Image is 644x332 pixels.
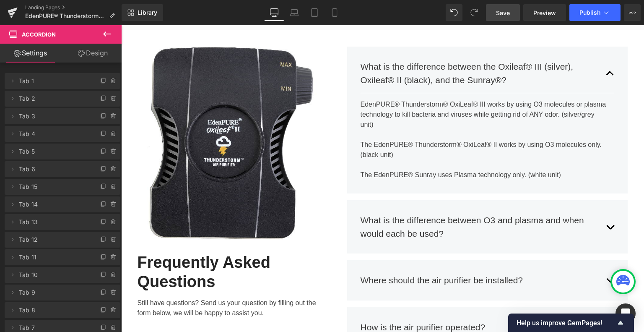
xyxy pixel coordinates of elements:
span: Tab 14 [19,196,89,212]
span: Library [138,9,157,16]
span: Tab 10 [19,267,89,283]
div: How is the air purifier operated? [239,295,477,309]
div: Still have questions? Send us your question by filling out the form below, we will be happy to as... [16,266,200,293]
span: Save [496,8,510,17]
span: Tab 4 [19,126,89,142]
div: EdenPURE® Thunderstorm® OxiLeaf® III works by using O3 molecules or plasma technology to kill bac... [239,74,487,155]
span: Tab 3 [19,108,89,124]
a: Mobile [325,4,345,21]
span: Preview [533,8,556,17]
a: Landing Pages [25,4,122,11]
div: The EdenPURE® Sunray uses Plasma technology only. (white unit) [239,145,487,155]
button: More [624,4,641,21]
span: Tab 8 [19,302,89,318]
div: What is the difference between O3 and plasma and when would each be used? [239,188,477,215]
span: Accordion [22,31,56,38]
span: Tab 1 [19,73,89,89]
span: Tab 5 [19,144,89,159]
a: Tablet [304,4,325,21]
a: Laptop [284,4,304,21]
span: Tab 9 [19,285,89,301]
span: Tab 2 [19,91,89,107]
p: Email [16,306,200,316]
div: Open Intercom Messenger [615,303,636,324]
span: Tab 15 [19,179,89,195]
button: Redo [466,4,483,21]
button: Show survey - Help us improve GemPages! [517,318,626,328]
a: Design [62,44,123,63]
button: Publish [569,4,621,21]
span: Tab 13 [19,214,89,230]
a: New Library [122,4,163,21]
div: What is the difference between the Oxileaf® III (silver), Oxileaf® II (black), and the Sunray®? [239,35,477,61]
span: Tab 12 [19,232,89,248]
span: Tab 6 [19,161,89,177]
span: Tab 11 [19,249,89,265]
a: Preview [523,4,566,21]
button: Undo [446,4,462,21]
h2: Frequently Asked Questions [16,228,200,266]
div: The EdenPURE® Thunderstorm® OxiLeaf® II works by using O3 molecules only. (black unit) [239,115,487,135]
span: Help us improve GemPages! [517,319,615,327]
span: EdenPURE® Thunderstorm® Oxileaf® II Air Purifier - FAQ&amp;TS [25,13,106,19]
a: Desktop [264,4,284,21]
span: Publish [579,9,600,16]
div: Where should the air purifier be installed? [239,248,477,262]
